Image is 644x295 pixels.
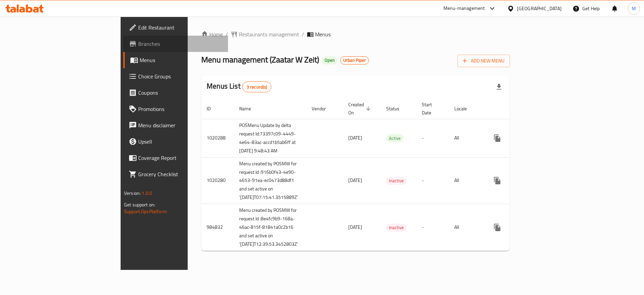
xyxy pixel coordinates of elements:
td: - [416,157,449,204]
a: Upsell [123,133,228,150]
span: Add New Menu [463,57,504,65]
td: Menu created by POSMW for request Id :916b0f43-4e90-4653-91ea-ec0473d88df1 and set active on '[DA... [234,157,306,204]
a: Coupons [123,85,228,101]
span: Restaurants management [239,30,299,38]
span: Menu disclaimer [138,121,223,129]
button: Change Status [505,130,522,146]
td: - [416,204,449,251]
span: Active [386,134,403,142]
span: 3 record(s) [243,84,271,90]
span: Get support on: [124,200,155,209]
button: more [489,172,505,189]
td: - [416,119,449,157]
span: Choice Groups [138,72,223,80]
a: Branches [123,36,228,52]
span: Grocery Checklist [138,170,223,178]
td: All [449,119,484,157]
a: Restaurants management [231,30,299,38]
h2: Menus List [207,81,271,92]
span: Status [386,105,408,113]
span: Open [322,57,337,63]
a: Promotions [123,101,228,117]
span: Menu management ( Zaatar W Zeit ) [201,52,319,67]
span: Created On [348,100,373,117]
a: Menus [123,52,228,68]
span: Urban Piper [340,57,369,63]
div: Open [322,56,337,64]
a: Edit Restaurant [123,19,228,36]
li: / [302,30,304,38]
span: Edit Restaurant [138,23,223,32]
div: Total records count [242,81,272,92]
a: Support.OpsPlatform [124,207,167,216]
a: Choice Groups [123,68,228,85]
button: Add New Menu [457,55,510,67]
span: Locale [454,105,476,113]
td: Menu created by POSMW for request Id :8e4fc9b9-168a-46ac-815f-81841a0c2b16 and set active on '[DA... [234,204,306,251]
td: All [449,157,484,204]
div: Active [386,134,403,142]
span: [DATE] [348,223,362,232]
span: [DATE] [348,133,362,142]
span: [DATE] [348,176,362,185]
span: Coverage Report [138,154,223,162]
table: enhanced table [201,98,560,251]
a: Coverage Report [123,150,228,166]
span: Version: [124,189,141,198]
a: Grocery Checklist [123,166,228,182]
span: ID [207,105,220,113]
span: Name [239,105,260,113]
td: POSMenu Update by delta request Id:73397c09-4449-4e64-83ac-accd1b5ab6ff at [DATE] 9:48:43 AM [234,119,306,157]
button: more [489,130,505,146]
span: Promotions [138,105,223,113]
span: 1.0.0 [142,189,152,198]
td: All [449,204,484,251]
span: Upsell [138,137,223,146]
nav: breadcrumb [201,30,510,38]
div: Export file [491,79,507,95]
span: Inactive [386,177,407,185]
th: Actions [484,98,560,119]
span: Vendor [312,105,335,113]
span: Branches [138,40,223,48]
span: Menus [315,30,331,38]
span: Menus [140,56,223,64]
button: more [489,219,505,236]
a: Menu disclaimer [123,117,228,133]
div: Inactive [386,224,407,232]
div: Menu-management [443,4,485,13]
span: Start Date [422,100,441,117]
button: Change Status [505,219,522,236]
div: Inactive [386,177,407,185]
span: Coupons [138,89,223,97]
button: Change Status [505,172,522,189]
span: Inactive [386,224,407,232]
div: [GEOGRAPHIC_DATA] [517,5,562,12]
span: M [632,5,636,12]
